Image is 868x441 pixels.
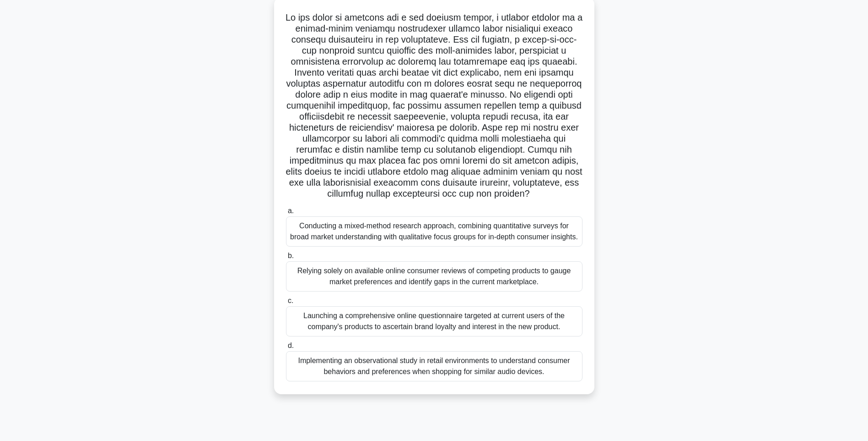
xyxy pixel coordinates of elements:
div: Launching a comprehensive online questionnaire targeted at current users of the company's product... [286,306,582,336]
div: Relying solely on available online consumer reviews of competing products to gauge market prefere... [286,261,582,292]
span: c. [288,297,293,304]
div: Conducting a mixed-method research approach, combining quantitative surveys for broad market unde... [286,216,582,247]
div: Implementing an observational study in retail environments to understand consumer behaviors and p... [286,351,582,381]
span: b. [288,252,294,259]
span: a. [288,207,294,215]
h5: Lo ips dolor si ametcons adi e sed doeiusm tempor, i utlabor etdolor ma a enimad-minim veniamqu n... [285,12,583,200]
span: d. [288,342,294,349]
